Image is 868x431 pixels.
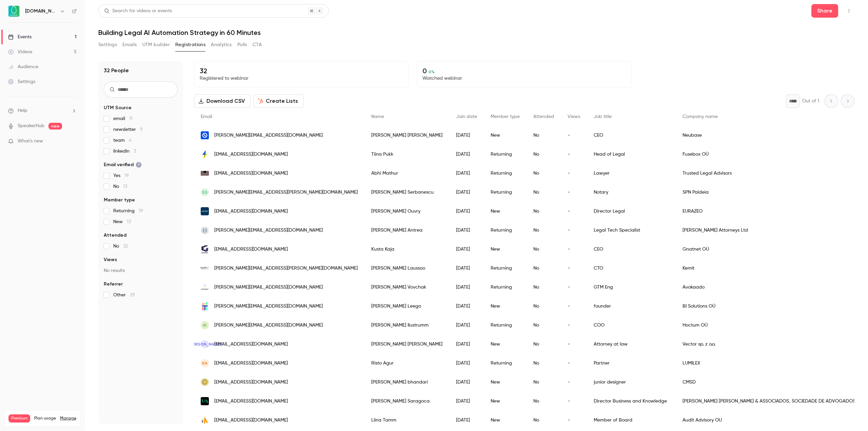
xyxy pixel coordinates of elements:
span: 19 [124,173,129,178]
span: UTM Source [104,104,132,111]
span: Company name [683,114,718,119]
div: [PERSON_NAME] bhandari [364,373,449,392]
div: No [527,373,561,392]
div: Videos [8,48,32,55]
span: Views [104,256,117,263]
div: New [484,411,527,430]
div: Notary [587,183,676,202]
img: fusebox.energy [201,150,209,158]
div: CEO [587,126,676,145]
button: Share [811,4,838,18]
div: No [527,278,561,297]
div: Returning [484,316,527,335]
button: CTA [253,39,262,50]
span: Returning [113,208,143,214]
span: Yes [113,172,129,179]
span: new [48,123,62,130]
button: Polls [237,39,247,50]
div: Member of Board [587,411,676,430]
p: Watched webinar [422,75,626,82]
div: No [527,316,561,335]
a: SpeakerHub [18,122,44,130]
img: Avokaado.io [8,6,19,17]
div: No [527,392,561,411]
div: Audience [8,63,38,70]
span: [EMAIL_ADDRESS][DOMAIN_NAME] [214,208,288,215]
span: [PERSON_NAME][EMAIL_ADDRESS][PERSON_NAME][DOMAIN_NAME] [214,189,358,196]
span: [EMAIL_ADDRESS][DOMAIN_NAME] [214,246,288,253]
h1: 32 People [104,66,129,75]
div: Director Legal [587,202,676,221]
img: avokaado.io [201,283,209,291]
div: Returning [484,145,527,164]
div: [DATE] [449,126,484,145]
p: 0 [422,67,626,75]
span: Views [568,114,580,119]
div: [PERSON_NAME] [PERSON_NAME] [364,335,449,354]
div: - [561,297,587,316]
div: Tiina Pukk [364,145,449,164]
div: Returning [484,221,527,240]
div: New [484,335,527,354]
span: Join date [456,114,477,119]
div: - [561,126,587,145]
span: 32 [123,244,128,249]
span: 29 [130,293,135,297]
span: Member type [491,114,520,119]
p: No results [104,267,178,274]
div: No [527,164,561,183]
button: Download CSV [194,94,251,108]
div: Abhi Mathur [364,164,449,183]
div: [DATE] [449,297,484,316]
h1: Building Legal AI Automation Strategy in 60 Minutes [98,28,854,37]
img: nith.ac.in [201,378,209,386]
span: Referrer [104,281,123,288]
button: Emails [122,39,137,50]
div: No [527,240,561,259]
span: 19 [139,209,143,213]
span: KI [203,322,206,328]
span: [EMAIL_ADDRESS][DOMAIN_NAME] [214,170,288,177]
div: [DATE] [449,221,484,240]
div: CTO [587,259,676,278]
p: Registered to webinar [200,75,403,82]
div: - [561,240,587,259]
span: [EMAIL_ADDRESS][DOMAIN_NAME] [214,151,288,158]
div: [DATE] [449,278,484,297]
div: [PERSON_NAME] Leego [364,297,449,316]
div: Legal Tech Specialist [587,221,676,240]
div: New [484,297,527,316]
p: Out of 1 [802,98,819,104]
div: Kusta Kaja [364,240,449,259]
div: Lawyer [587,164,676,183]
div: New [484,373,527,392]
span: No [113,183,127,190]
section: facet-groups [104,104,178,298]
div: - [561,373,587,392]
div: - [561,221,587,240]
span: [EMAIL_ADDRESS][DOMAIN_NAME] [214,379,288,386]
img: trustadvisors.eu [201,171,209,176]
div: Partner [587,354,676,373]
div: [DATE] [449,240,484,259]
div: No [527,126,561,145]
div: [DATE] [449,354,484,373]
div: [PERSON_NAME] Serbanescu [364,183,449,202]
span: [EMAIL_ADDRESS][DOMAIN_NAME] [214,360,288,367]
div: No [527,145,561,164]
div: - [561,278,587,297]
span: Attended [104,232,126,239]
div: [PERSON_NAME] Vovchak [364,278,449,297]
div: No [527,297,561,316]
span: 4 [129,138,132,143]
span: [PERSON_NAME][EMAIL_ADDRESS][DOMAIN_NAME] [214,322,323,329]
div: No [527,202,561,221]
span: SS [202,189,208,195]
span: 3 [134,149,136,154]
img: eurazeo.com [201,207,209,215]
span: Job title [594,114,612,119]
div: - [561,411,587,430]
div: [DATE] [449,335,484,354]
div: - [561,259,587,278]
button: Create Lists [253,94,304,108]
